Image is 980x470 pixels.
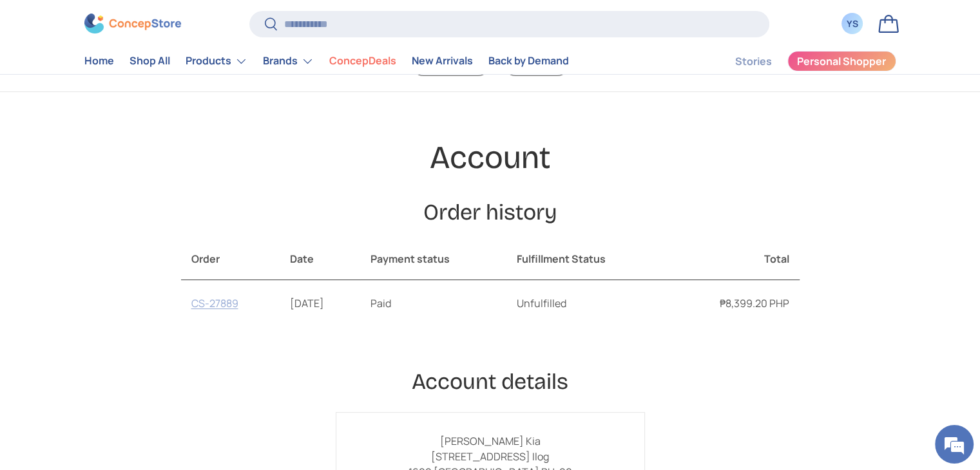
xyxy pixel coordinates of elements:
td: Paid [360,280,506,326]
h2: Order history [181,198,800,227]
span: Personal Shopper [797,57,886,67]
a: YS [838,10,867,38]
h1: Account [181,138,800,178]
td: Unfulfilled [506,280,667,326]
th: Payment status [360,238,506,280]
th: Order [181,238,280,280]
summary: Brands [255,48,322,74]
nav: Secondary [704,48,896,74]
a: Home [84,49,114,74]
img: ConcepStore [84,14,181,34]
nav: Primary [84,48,569,74]
th: Date [280,238,360,280]
td: ₱8,399.20 PHP [667,280,799,326]
a: CS-27889 [191,296,238,310]
div: YS [845,17,860,31]
h2: Account details [181,368,800,397]
a: New Arrivals [412,49,473,74]
time: [DATE] [290,296,324,310]
a: Stories [735,49,772,74]
a: Back by Demand [488,49,569,74]
a: Personal Shopper [787,51,896,71]
a: ConcepDeals [329,49,396,74]
summary: Products [178,48,255,74]
th: Fulfillment Status [506,238,667,280]
a: Shop All [130,49,170,74]
th: Total [667,238,799,280]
